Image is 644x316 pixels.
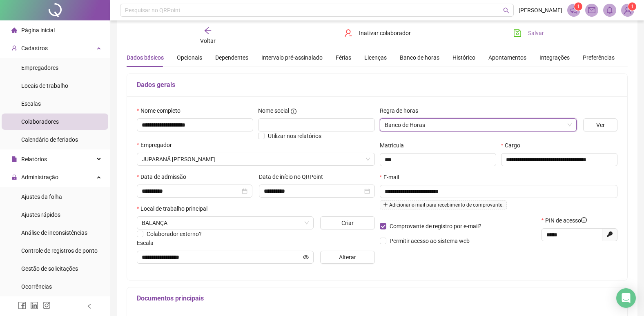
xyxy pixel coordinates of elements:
span: Salvar [528,29,544,38]
span: instagram [42,301,51,309]
span: Ajustes da folha [21,194,62,200]
span: mail [588,7,595,14]
span: 1 [577,4,580,9]
span: 1 [631,4,634,9]
span: user-delete [344,29,352,37]
span: Gestão de solicitações [21,265,78,272]
span: BALANÇA [142,217,309,229]
button: Salvar [507,27,550,40]
div: Banco de horas [400,53,439,62]
label: Escala [137,238,159,247]
span: lock [11,174,17,180]
div: Histórico [452,53,475,62]
span: notification [570,7,577,14]
div: Opcionais [177,53,202,62]
div: Preferências [583,53,615,62]
img: 85736 [622,4,634,16]
span: Alterar [339,253,356,262]
span: plus [383,202,388,207]
span: info-circle [581,217,587,223]
span: save [513,29,521,37]
span: user-add [11,45,17,51]
div: Intervalo pré-assinalado [261,53,323,62]
h5: Documentos principais [137,294,617,303]
label: Local de trabalho principal [137,204,213,213]
sup: Atualize o seu contato no menu Meus Dados [628,2,636,11]
span: Administração [21,174,58,180]
div: Integrações [539,53,570,62]
span: Ver [596,120,605,129]
span: Escalas [21,100,41,107]
span: Banco de Horas [385,119,572,131]
span: Relatórios [21,156,47,162]
h5: Dados gerais [137,80,617,90]
label: Empregador [137,140,177,149]
span: [PERSON_NAME] [519,6,562,15]
span: Controle de registros de ponto [21,247,98,254]
span: Calendário de feriados [21,136,78,143]
span: Criar [341,218,354,227]
label: Data de início no QRPoint [259,172,328,181]
div: Dependentes [215,53,248,62]
span: Inativar colaborador [359,29,411,38]
div: Apontamentos [488,53,526,62]
span: Permitir acesso ao sistema web [390,238,470,244]
label: Matrícula [380,141,409,150]
span: Cadastros [21,45,48,51]
span: Colaboradores [21,118,59,125]
span: info-circle [291,109,296,114]
span: arrow-left [204,27,212,35]
span: Ocorrências [21,283,52,290]
button: Ver [583,118,617,131]
div: Férias [336,53,351,62]
div: Dados básicos [127,53,164,62]
span: Página inicial [21,27,55,33]
span: bell [606,7,613,14]
span: Ajustes rápidos [21,211,60,218]
span: file [11,156,17,162]
sup: 1 [574,2,582,11]
span: Análise de inconsistências [21,229,87,236]
span: Adicionar e-mail para recebimento de comprovante. [380,200,507,209]
span: Locais de trabalho [21,82,68,89]
span: linkedin [30,301,38,309]
span: Comprovante de registro por e-mail? [390,223,481,229]
label: Cargo [501,141,526,150]
button: Inativar colaborador [338,27,417,40]
span: 1002 - UNIDADE DOM ELISEU - JUPARANÃ COMERCIAL AGRÍCOLA LTDA. [142,153,370,165]
label: E-mail [380,173,404,182]
span: left [87,303,92,309]
span: search [503,7,509,13]
span: home [11,27,17,33]
button: Criar [320,216,375,229]
span: Voltar [200,38,216,44]
span: PIN de acesso [545,216,587,225]
label: Data de admissão [137,172,192,181]
span: facebook [18,301,26,309]
div: Open Intercom Messenger [616,288,636,308]
button: Alterar [320,251,375,264]
span: eye [303,254,309,260]
label: Regra de horas [380,106,423,115]
span: Empregadores [21,65,58,71]
span: Utilizar nos relatórios [268,133,321,139]
span: Nome social [258,106,289,115]
div: Licenças [364,53,387,62]
span: Colaborador externo? [147,231,202,237]
label: Nome completo [137,106,186,115]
